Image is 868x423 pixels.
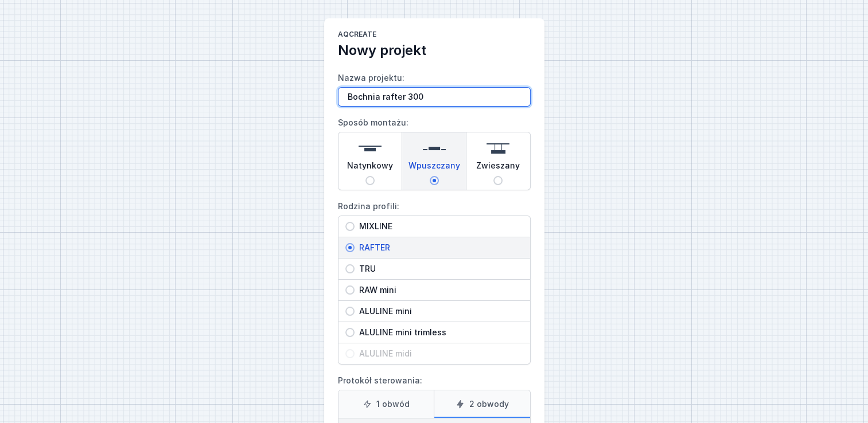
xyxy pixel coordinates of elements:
img: recessed.svg [423,137,446,160]
input: Zwieszany [493,176,503,185]
label: 1 obwód [338,390,434,418]
label: Rodzina profili: [338,197,531,365]
h1: AQcreate [338,30,531,41]
img: suspended.svg [486,137,509,160]
span: Wpuszczany [408,160,460,176]
span: RAW mini [355,284,523,296]
input: Wpuszczany [430,176,439,185]
span: TRU [355,263,523,275]
label: Nazwa projektu: [338,69,531,107]
span: RAFTER [355,242,523,253]
input: RAW mini [345,285,355,295]
h2: Nowy projekt [338,41,531,60]
span: Natynkowy [347,160,393,176]
input: MIXLINE [345,222,355,231]
span: ALULINE mini [355,305,523,317]
span: Zwieszany [476,160,520,176]
img: surface.svg [359,137,382,160]
input: ALULINE mini [345,307,355,316]
input: RAFTER [345,243,355,252]
label: 2 obwody [434,390,530,418]
span: ALULINE mini trimless [355,327,523,338]
input: TRU [345,264,355,273]
label: Sposób montażu: [338,113,531,190]
input: ALULINE mini trimless [345,328,355,337]
input: Nazwa projektu: [338,87,531,107]
input: Natynkowy [365,176,375,185]
span: MIXLINE [355,221,523,232]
